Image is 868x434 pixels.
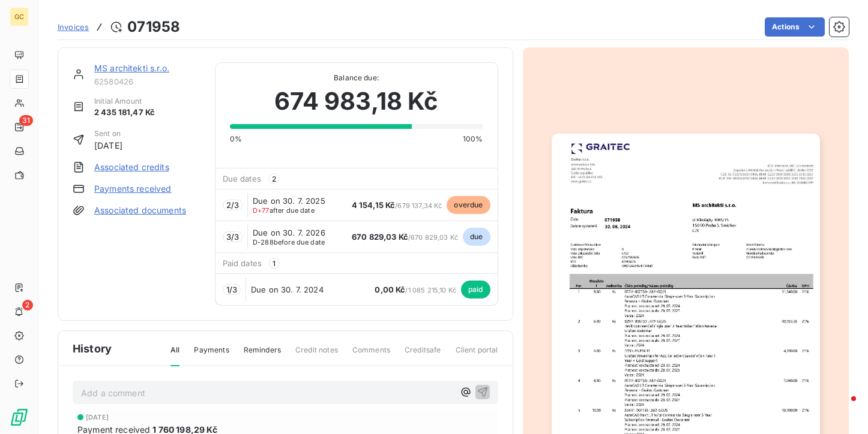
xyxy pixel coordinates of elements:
[127,16,180,38] h3: 071958
[274,83,439,119] span: 674 983,18 Kč
[244,345,281,365] span: Reminders
[223,174,261,183] span: Due dates
[94,161,169,173] a: Associated credits
[461,281,490,299] span: paid
[352,233,458,242] span: / 670 829,03 Kč
[86,414,109,421] span: [DATE]
[765,17,825,37] button: Actions
[253,207,315,214] span: after due date
[827,393,856,422] iframe: Intercom live chat
[94,96,155,107] span: Initial Amount
[230,134,242,144] span: 0%
[253,196,325,206] span: Due on 30. 7. 2025
[253,228,325,237] span: Due on 30. 7. 2026
[94,107,155,119] span: 2 435 181,47 Kč
[226,200,239,210] span: 2 / 3
[223,258,262,268] span: Paid dates
[405,345,441,365] span: Creditsafe
[352,200,396,210] span: 4 154,15 Kč
[253,239,325,246] span: before due date
[295,345,338,365] span: Credit notes
[463,228,490,246] span: due
[230,73,483,83] span: Balance due:
[352,232,408,242] span: 670 829,03 Kč
[269,258,280,269] span: 1
[251,285,324,294] span: Due on 30. 7. 2024
[456,345,498,365] span: Client portal
[170,345,179,366] span: All
[19,115,33,126] span: 31
[447,196,490,214] span: overdue
[253,238,274,246] span: D-288
[94,128,122,139] span: Sent on
[352,201,442,210] span: / 679 137,34 Kč
[194,345,229,365] span: Payments
[226,285,237,294] span: 1 / 3
[22,300,33,311] span: 2
[10,408,29,427] img: Logo LeanPay
[73,340,112,357] span: History
[94,63,169,73] a: MS architekti s.r.o.
[226,232,239,242] span: 3 / 3
[352,345,390,365] span: Comments
[253,206,270,215] span: D+77
[94,77,200,86] span: 62580426
[268,173,280,184] span: 2
[375,286,456,294] span: / 1 085 215,10 Kč
[58,22,89,32] span: Invoices
[94,204,186,216] a: Associated documents
[463,134,483,144] span: 100%
[94,139,122,152] span: [DATE]
[58,21,89,33] a: Invoices
[375,285,405,294] span: 0,00 Kč
[94,183,172,195] a: Payments received
[10,7,29,26] div: GC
